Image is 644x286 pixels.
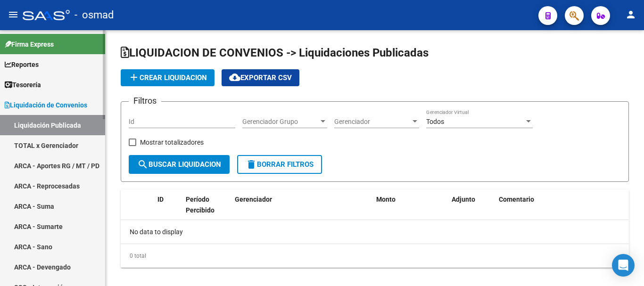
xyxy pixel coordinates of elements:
datatable-header-cell: Gerenciador [231,189,372,231]
datatable-header-cell: Comentario [495,189,629,231]
span: Buscar Liquidacion [137,160,221,169]
button: Exportar CSV [222,69,299,86]
mat-icon: menu [8,9,19,20]
span: Monto [376,196,396,203]
span: Gerenciador Grupo [242,118,319,126]
datatable-header-cell: ID [154,189,182,231]
span: Firma Express [5,39,54,49]
span: Exportar CSV [229,74,292,82]
span: Liquidación de Convenios [5,100,87,110]
button: Borrar Filtros [237,155,322,174]
span: Gerenciador [334,118,411,126]
span: Gerenciador [235,196,272,203]
datatable-header-cell: Monto [372,189,448,231]
mat-icon: person [625,9,636,20]
mat-icon: cloud_download [229,72,240,83]
span: Adjunto [452,196,475,203]
span: LIQUIDACION DE CONVENIOS -> Liquidaciones Publicadas [121,46,429,59]
div: 0 total [121,244,629,268]
h3: Filtros [129,94,161,107]
span: Mostrar totalizadores [140,137,204,148]
mat-icon: add [128,72,140,83]
span: ID [157,196,164,203]
div: No data to display [121,220,629,244]
div: Open Intercom Messenger [612,254,635,277]
span: Período Percibido [186,196,215,214]
span: Tesorería [5,80,41,90]
button: Buscar Liquidacion [129,155,230,174]
mat-icon: search [137,159,149,170]
datatable-header-cell: Período Percibido [182,189,217,231]
datatable-header-cell: Adjunto [448,189,495,231]
mat-icon: delete [246,159,257,170]
span: Comentario [499,196,534,203]
span: - osmad [74,5,114,25]
button: Crear Liquidacion [121,69,215,86]
span: Crear Liquidacion [128,74,207,82]
span: Borrar Filtros [246,160,314,169]
span: Reportes [5,59,39,70]
span: Todos [426,118,444,125]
